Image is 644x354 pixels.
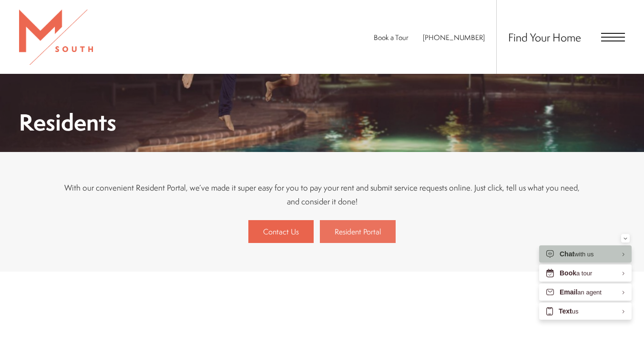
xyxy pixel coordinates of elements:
[601,33,625,41] button: Open Menu
[423,32,485,42] span: [PHONE_NUMBER]
[423,32,485,42] a: Call Us at 813-570-8014
[19,111,116,133] h1: Residents
[19,10,93,65] img: MSouth
[374,32,409,42] a: Book a Tour
[248,220,314,243] a: Contact Us
[335,226,381,237] span: Resident Portal
[320,220,396,243] a: Resident Portal
[60,181,584,208] p: With our convenient Resident Portal, we’ve made it super easy for you to pay your rent and submit...
[263,226,299,237] span: Contact Us
[508,30,581,45] a: Find Your Home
